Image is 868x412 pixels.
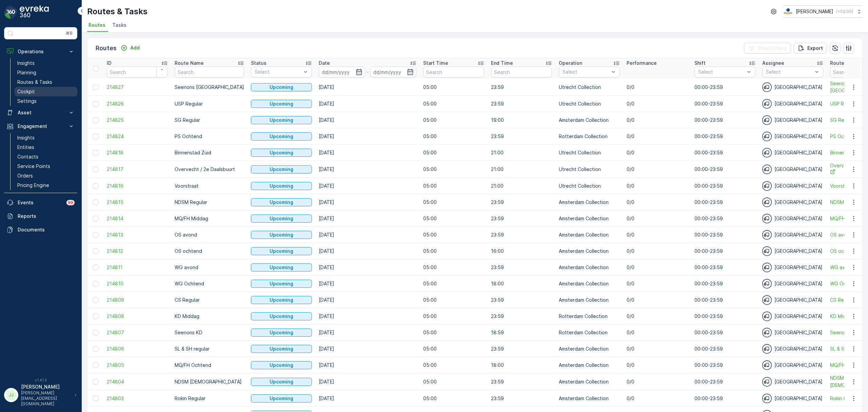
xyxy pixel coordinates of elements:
[15,58,77,68] a: Insights
[691,276,759,292] td: 00:00-23:59
[420,308,488,324] td: 05:00
[68,200,73,205] p: 99
[107,67,168,77] input: Search
[17,163,50,170] p: Service Points
[171,79,248,96] td: Seenons [GEOGRAPHIC_DATA]
[420,276,488,292] td: 05:00
[794,43,827,54] button: Export
[555,227,623,243] td: Amsterdam Collection
[315,112,420,128] td: [DATE]
[623,259,691,276] td: 0/0
[691,341,759,357] td: 00:00-23:59
[691,259,759,276] td: 00:00-23:59
[18,109,64,116] p: Asset
[315,357,420,373] td: [DATE]
[691,161,759,178] td: 00:00-23:59
[107,100,168,107] span: 214826
[762,198,772,207] img: svg%3e
[93,183,98,189] div: Toggle Row Selected
[555,341,623,357] td: Amsterdam Collection
[488,210,555,227] td: 23:59
[270,117,293,124] p: Upcoming
[270,215,293,222] p: Upcoming
[18,199,62,206] p: Events
[420,178,488,194] td: 05:00
[420,324,488,341] td: 05:00
[171,96,248,112] td: USP Regular
[15,87,77,96] a: Cockpit
[4,223,77,237] a: Documents
[623,276,691,292] td: 0/0
[555,112,623,128] td: Amsterdam Collection
[420,96,488,112] td: 05:00
[107,84,168,91] a: 214827
[107,231,168,238] span: 214813
[488,308,555,324] td: 23:59
[623,308,691,324] td: 0/0
[17,153,38,160] p: Contacts
[4,196,77,209] a: Events99
[17,60,35,67] p: Insights
[623,341,691,357] td: 0/0
[555,243,623,259] td: Amsterdam Collection
[171,210,248,227] td: MQ/FH Middag
[420,194,488,210] td: 05:00
[488,324,555,341] td: 18:59
[555,292,623,308] td: Amsterdam Collection
[488,292,555,308] td: 23:59
[762,214,772,223] img: svg%3e
[93,200,98,205] div: Toggle Row Selected
[762,148,772,157] img: svg%3e
[93,265,98,270] div: Toggle Row Selected
[315,210,420,227] td: [DATE]
[118,44,142,52] button: Add
[107,329,168,336] a: 214807
[93,330,98,335] div: Toggle Row Selected
[270,133,293,140] p: Upcoming
[270,231,293,238] p: Upcoming
[171,128,248,145] td: PS Ochtend
[270,100,293,107] p: Upcoming
[691,324,759,341] td: 00:00-23:59
[691,227,759,243] td: 00:00-23:59
[491,67,552,77] input: Search
[623,96,691,112] td: 0/0
[107,166,168,173] a: 214817
[623,357,691,373] td: 0/0
[623,79,691,96] td: 0/0
[107,280,168,287] span: 214810
[171,243,248,259] td: OS ochtend
[488,341,555,357] td: 23:59
[107,345,168,352] span: 214806
[488,96,555,112] td: 23:59
[623,128,691,145] td: 0/0
[762,165,772,174] img: svg%3e
[107,297,168,303] span: 214809
[691,79,759,96] td: 00:00-23:59
[555,145,623,161] td: Utrecht Collection
[420,161,488,178] td: 05:00
[315,96,420,112] td: [DATE]
[18,48,64,55] p: Operations
[420,79,488,96] td: 05:00
[4,209,77,223] a: Reports
[762,263,772,272] img: svg%3e
[17,172,33,179] p: Orders
[107,183,168,189] a: 214816
[691,194,759,210] td: 00:00-23:59
[623,324,691,341] td: 0/0
[4,119,77,133] button: Engagement
[107,133,168,140] a: 214824
[315,79,420,96] td: [DATE]
[171,259,248,276] td: WG avond
[623,227,691,243] td: 0/0
[270,313,293,320] p: Upcoming
[315,324,420,341] td: [DATE]
[555,357,623,373] td: Amsterdam Collection
[270,149,293,156] p: Upcoming
[171,161,248,178] td: Overvecht / 2e Daalsbuurt
[18,213,75,220] p: Reports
